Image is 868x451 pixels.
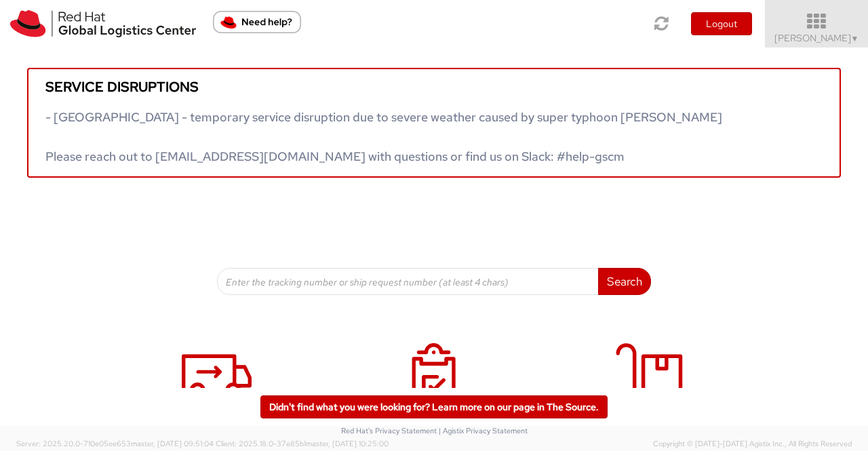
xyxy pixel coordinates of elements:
[653,439,852,450] span: Copyright © [DATE]-[DATE] Agistix Inc., All Rights Reserved
[27,68,841,178] a: Service disruptions - [GEOGRAPHIC_DATA] - temporary service disruption due to severe weather caus...
[216,439,389,448] span: Client: 2025.18.0-37e85b1
[131,439,214,448] span: master, [DATE] 09:51:04
[260,395,608,418] a: Didn't find what you were looking for? Learn more on our page in The Source.
[45,79,823,94] h5: Service disruptions
[851,33,859,44] span: ▼
[16,439,214,448] span: Server: 2025.20.0-710e05ee653
[439,426,528,435] a: | Agistix Privacy Statement
[213,11,301,33] button: Need help?
[10,10,196,37] img: rh-logistics-00dfa346123c4ec078e1.svg
[691,12,752,35] button: Logout
[341,426,437,435] a: Red Hat's Privacy Statement
[774,32,859,44] span: [PERSON_NAME]
[306,439,389,448] span: master, [DATE] 10:25:00
[217,268,599,295] input: Enter the tracking number or ship request number (at least 4 chars)
[598,268,651,295] button: Search
[45,109,722,164] span: - [GEOGRAPHIC_DATA] - temporary service disruption due to severe weather caused by super typhoon ...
